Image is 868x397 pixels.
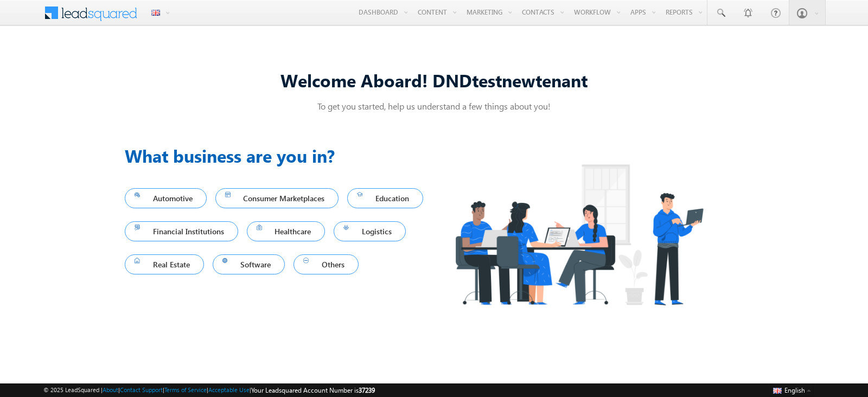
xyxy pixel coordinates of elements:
span: Logistics [343,224,396,239]
span: Others [303,257,349,272]
div: Welcome Aboard! DNDtestnewtenant [125,68,743,92]
a: Acceptable Use [208,386,250,393]
a: Terms of Service [164,386,207,393]
span: Real Estate [135,257,194,272]
span: English [784,386,805,394]
a: Contact Support [120,386,163,393]
span: Education [357,191,413,206]
span: Automotive [135,191,197,206]
p: To get you started, help us understand a few things about you! [125,100,743,112]
img: Industry.png [434,143,724,326]
span: 37239 [359,386,375,394]
span: Financial Institutions [135,224,228,239]
span: Consumer Marketplaces [225,191,329,206]
span: © 2025 LeadSquared | | | | | [43,385,375,395]
a: About [103,386,118,393]
button: English [770,383,814,396]
span: Healthcare [257,224,316,239]
span: Your Leadsquared Account Number is [251,386,375,394]
h3: What business are you in? [125,143,434,169]
span: Software [222,257,276,272]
